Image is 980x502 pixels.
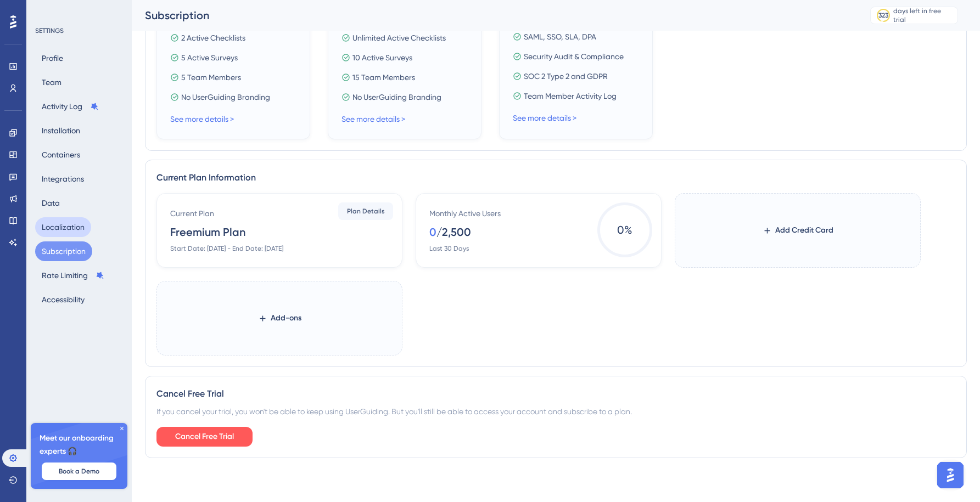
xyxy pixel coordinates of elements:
[42,462,116,480] button: Book a Demo
[429,244,469,253] div: Last 30 Days
[181,31,245,44] span: 2 Active Checklists
[524,30,596,43] span: SAML, SSO, SLA, DPA
[352,31,446,44] span: Unlimited Active Checklists
[352,91,441,104] span: No UserGuiding Branding
[352,51,412,64] span: 10 Active Surveys
[513,114,576,122] a: See more details >
[156,387,955,401] div: Cancel Free Trial
[775,224,833,237] span: Add Credit Card
[436,224,471,240] div: / 2,500
[338,202,393,220] button: Plan Details
[524,89,617,103] span: Team Member Activity Log
[893,7,954,24] div: days left in free trial
[745,221,851,240] button: Add Credit Card
[271,312,301,325] span: Add-ons
[35,121,87,140] button: Installation
[181,71,241,84] span: 5 Team Members
[35,48,70,68] button: Profile
[35,145,87,165] button: Containers
[170,115,234,123] a: See more details >
[35,241,92,261] button: Subscription
[341,115,405,123] a: See more details >
[524,70,608,83] span: SOC 2 Type 2 and GDPR
[35,193,66,213] button: Data
[170,224,245,240] div: Freemium Plan
[352,71,415,84] span: 15 Team Members
[175,430,234,443] span: Cancel Free Trial
[156,427,253,447] button: Cancel Free Trial
[878,11,888,20] div: 323
[40,432,119,458] span: Meet our onboarding experts 🎧
[156,171,955,184] div: Current Plan Information
[35,97,105,116] button: Activity Log
[35,290,91,309] button: Accessibility
[35,169,91,189] button: Integrations
[181,51,238,64] span: 5 Active Surveys
[429,207,501,220] div: Monthly Active Users
[35,266,111,285] button: Rate Limiting
[156,405,955,418] div: If you cancel your trial, you won't be able to keep using UserGuiding. But you'll still be able t...
[35,72,68,92] button: Team
[170,244,283,253] div: Start Date: [DATE] - End Date: [DATE]
[170,207,214,220] div: Current Plan
[181,91,270,104] span: No UserGuiding Branding
[35,217,91,237] button: Localization
[524,50,624,63] span: Security Audit & Compliance
[145,8,843,23] div: Subscription
[347,207,385,216] span: Plan Details
[597,202,652,257] span: 0 %
[240,308,319,328] button: Add-ons
[429,224,436,240] div: 0
[934,459,967,492] iframe: UserGuiding AI Assistant Launcher
[59,467,99,476] span: Book a Demo
[35,26,124,35] div: SETTINGS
